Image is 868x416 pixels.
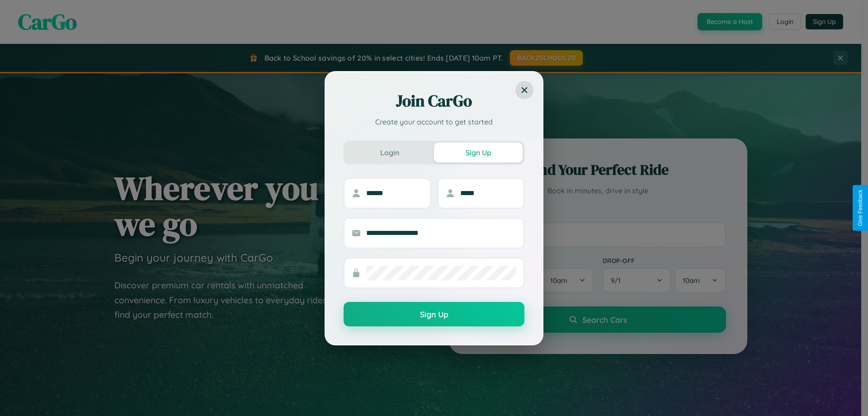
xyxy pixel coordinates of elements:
h2: Join CarGo [344,90,524,112]
button: Sign Up [344,302,524,326]
p: Create your account to get started [344,116,524,127]
button: Sign Up [434,143,523,163]
div: Give Feedback [857,190,863,226]
button: Login [345,143,434,163]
